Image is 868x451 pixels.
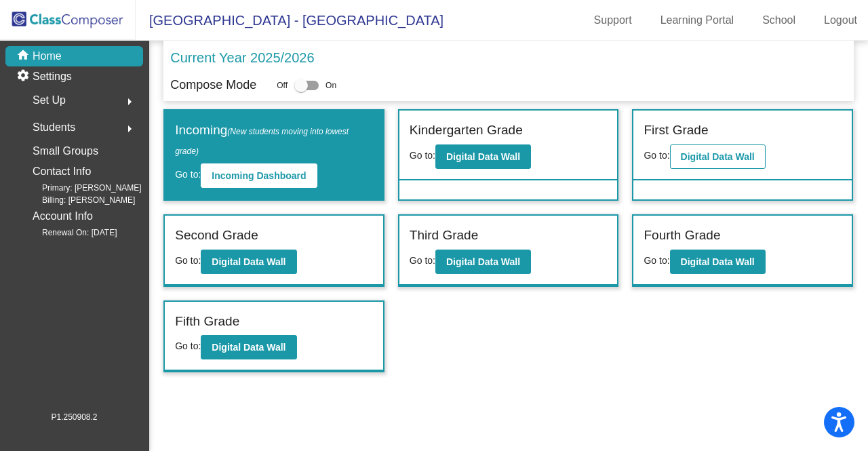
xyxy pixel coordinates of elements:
[410,150,435,161] span: Go to:
[33,118,75,137] span: Students
[170,47,314,68] p: Current Year 2025/2026
[121,121,138,137] mat-icon: arrow_right
[33,142,98,161] p: Small Groups
[33,68,72,85] p: Settings
[170,76,256,94] p: Compose Mode
[20,194,135,206] span: Billing: [PERSON_NAME]
[670,144,766,169] button: Digital Data Wall
[175,169,201,180] span: Go to:
[201,250,296,274] button: Digital Data Wall
[175,226,258,246] label: Second Grade
[175,340,201,351] span: Go to:
[175,312,239,332] label: Fifth Grade
[813,9,868,31] a: Logout
[175,127,349,156] span: (New students moving into lowest grade)
[670,250,766,274] button: Digital Data Wall
[435,144,531,169] button: Digital Data Wall
[446,151,520,162] b: Digital Data Wall
[681,151,755,162] b: Digital Data Wall
[201,335,296,359] button: Digital Data Wall
[446,256,520,267] b: Digital Data Wall
[212,170,306,181] b: Incoming Dashboard
[175,255,201,266] span: Go to:
[650,9,745,31] a: Learning Portal
[410,255,435,266] span: Go to:
[277,79,288,92] span: Off
[212,256,285,267] b: Digital Data Wall
[681,256,755,267] b: Digital Data Wall
[33,207,93,226] p: Account Info
[751,9,806,31] a: School
[16,68,33,85] mat-icon: settings
[644,226,720,246] label: Fourth Grade
[33,91,66,110] span: Set Up
[212,342,285,353] b: Digital Data Wall
[410,121,523,140] label: Kindergarten Grade
[16,48,33,64] mat-icon: home
[20,227,117,239] span: Renewal On: [DATE]
[644,255,669,266] span: Go to:
[325,79,336,92] span: On
[136,9,443,31] span: [GEOGRAPHIC_DATA] - [GEOGRAPHIC_DATA]
[121,94,138,110] mat-icon: arrow_right
[583,9,643,31] a: Support
[410,226,478,246] label: Third Grade
[33,48,62,64] p: Home
[644,121,708,140] label: First Grade
[201,163,317,188] button: Incoming Dashboard
[33,162,91,181] p: Contact Info
[644,150,669,161] span: Go to:
[20,182,142,194] span: Primary: [PERSON_NAME]
[435,250,531,274] button: Digital Data Wall
[175,121,373,159] label: Incoming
